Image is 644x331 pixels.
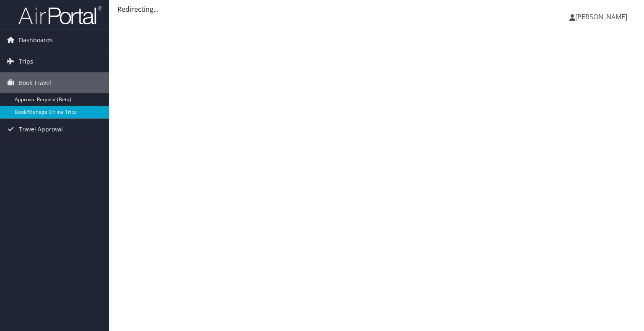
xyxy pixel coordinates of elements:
span: Dashboards [19,30,53,51]
img: airportal-logo.png [18,5,102,25]
span: Travel Approval [19,119,63,140]
div: Redirecting... [117,4,636,14]
span: [PERSON_NAME] [575,12,627,21]
span: Trips [19,51,33,72]
span: Book Travel [19,72,51,93]
a: [PERSON_NAME] [569,4,636,29]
